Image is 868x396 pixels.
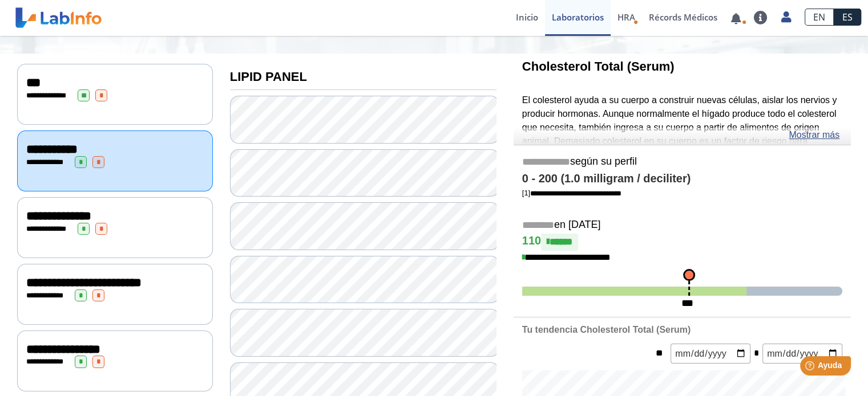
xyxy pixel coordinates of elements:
input: mm/dd/yyyy [762,344,842,364]
input: mm/dd/yyyy [671,344,750,364]
b: Cholesterol Total (Serum) [522,59,675,74]
h5: según su perfil [522,156,842,169]
a: [1] [522,189,621,197]
span: HRA [617,11,635,23]
a: Mostrar más [789,128,839,142]
h4: 110 [522,234,842,251]
a: EN [805,9,834,26]
h4: 0 - 200 (1.0 milligram / deciliter) [522,172,842,186]
b: Tu tendencia Cholesterol Total (Serum) [522,325,691,334]
p: El colesterol ayuda a su cuerpo a construir nuevas células, aislar los nervios y producir hormona... [522,93,842,216]
a: ES [834,9,861,26]
b: LIPID PANEL [230,70,307,84]
h5: en [DATE] [522,219,842,232]
iframe: Help widget launcher [766,352,855,383]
